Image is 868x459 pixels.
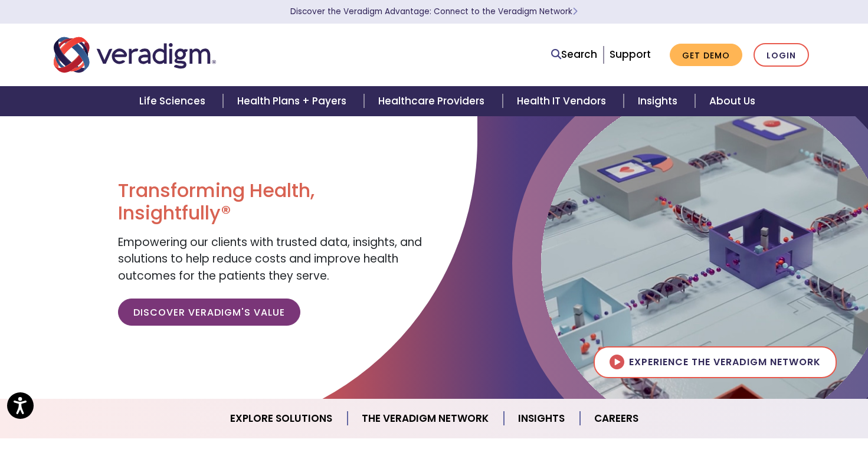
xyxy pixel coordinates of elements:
[223,86,364,116] a: Health Plans + Payers
[610,47,651,61] a: Support
[580,404,653,434] a: Careers
[551,47,597,63] a: Search
[624,86,695,116] a: Insights
[348,404,504,434] a: The Veradigm Network
[503,86,624,116] a: Health IT Vendors
[695,86,769,116] a: About Us
[670,44,742,67] a: Get Demo
[54,35,216,74] img: Veradigm logo
[364,86,502,116] a: Healthcare Providers
[118,299,300,326] a: Discover Veradigm's Value
[125,86,223,116] a: Life Sciences
[118,179,425,225] h1: Transforming Health, Insightfully®
[118,234,422,284] span: Empowering our clients with trusted data, insights, and solutions to help reduce costs and improv...
[290,6,578,17] a: Discover the Veradigm Advantage: Connect to the Veradigm NetworkLearn More
[572,6,578,17] span: Learn More
[216,404,348,434] a: Explore Solutions
[504,404,580,434] a: Insights
[754,43,809,67] a: Login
